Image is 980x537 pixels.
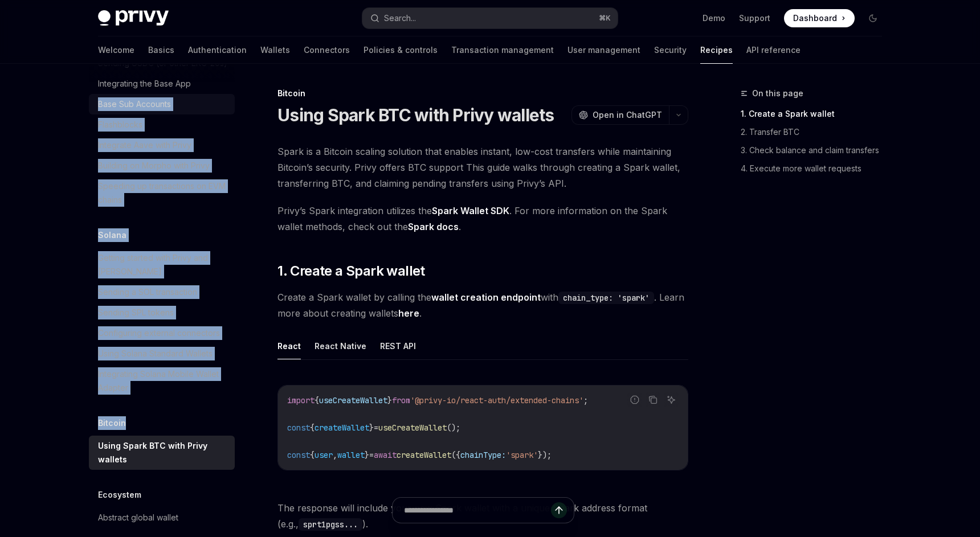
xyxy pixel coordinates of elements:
a: Speeding up transactions on EVM chains [89,176,235,210]
span: ⌘ K [599,14,611,23]
span: { [310,450,315,460]
button: Report incorrect code [627,392,642,407]
div: Base Sub Accounts [98,97,171,111]
span: wallet [337,450,365,460]
h1: Using Spark BTC with Privy wallets [277,105,554,125]
a: Connectors [304,36,350,64]
a: Sending a SOL transaction [89,282,235,302]
h5: Ecosystem [98,488,141,502]
span: chainType: [460,450,506,460]
div: Sending SPL tokens [98,306,174,319]
a: API reference [746,36,801,64]
span: from [392,395,410,405]
button: REST API [380,333,416,359]
a: wallet creation endpoint [431,292,541,304]
a: Spark docs [408,221,459,233]
button: React Native [315,333,366,359]
span: const [287,450,310,460]
span: = [374,423,378,433]
div: Flashblocks [98,118,142,132]
span: = [369,450,374,460]
input: Ask a question... [404,498,551,523]
div: Using Solana Standard Wallets [98,347,213,360]
div: Integrating the Base App [98,77,191,91]
a: Support [739,13,770,24]
span: On this page [752,87,803,100]
span: }); [538,450,552,460]
span: await [374,450,397,460]
span: ; [583,395,588,405]
span: import [287,395,315,405]
a: Demo [703,13,725,24]
span: } [387,395,392,405]
button: Open in ChatGPT [571,105,669,125]
span: Dashboard [793,13,837,24]
div: Integrate Aave with Privy [98,138,191,152]
button: React [277,333,301,359]
a: 4. Execute more wallet requests [741,159,891,178]
span: 1. Create a Spark wallet [277,262,425,280]
span: const [287,423,310,433]
a: Welcome [98,36,134,64]
a: Dashboard [784,9,855,27]
div: Sending a SOL transaction [98,285,197,299]
a: Using Spark BTC with Privy wallets [89,436,235,470]
button: Copy the contents from the code block [646,392,660,407]
a: Configuring external connectors [89,323,235,343]
button: Search...⌘K [362,8,618,28]
span: , [333,450,337,460]
span: useCreateWallet [378,423,447,433]
span: createWallet [397,450,451,460]
span: Privy’s Spark integration utilizes the . For more information on the Spark wallet methods, check ... [277,203,688,235]
a: Wallets [260,36,290,64]
span: Create a Spark wallet by calling the with . Learn more about creating wallets . [277,289,688,321]
a: Transaction management [451,36,554,64]
a: 2. Transfer BTC [741,123,891,141]
a: Basics [148,36,174,64]
a: Recipes [700,36,733,64]
a: Flashblocks [89,114,235,135]
span: } [365,450,369,460]
span: useCreateWallet [319,395,387,405]
a: Integrating Solana Mobile Wallet Adapter [89,364,235,398]
span: user [315,450,333,460]
span: (); [447,423,460,433]
div: Getting started with Privy and [PERSON_NAME] [98,251,228,278]
div: Speeding up transactions on EVM chains [98,179,228,207]
a: here [398,308,419,319]
button: Send message [551,502,567,518]
a: Sending SPL tokens [89,302,235,323]
span: } [369,423,374,433]
span: { [310,423,315,433]
a: Base Sub Accounts [89,94,235,114]
h5: Solana [98,228,126,242]
button: Ask AI [664,392,679,407]
a: User management [567,36,640,64]
div: Abstract global wallet [98,511,178,524]
img: dark logo [98,10,169,26]
a: Spark Wallet SDK [432,205,509,217]
div: Bitcoin [277,88,688,99]
span: Spark is a Bitcoin scaling solution that enables instant, low-cost transfers while maintaining Bi... [277,144,688,191]
span: { [315,395,319,405]
a: Building on Morpho with Privy [89,155,235,176]
div: Using Spark BTC with Privy wallets [98,439,228,466]
a: 3. Check balance and claim transfers [741,141,891,159]
span: '@privy-io/react-auth/extended-chains' [410,395,583,405]
a: Getting started with Privy and [PERSON_NAME] [89,248,235,282]
code: chain_type: 'spark' [558,292,654,304]
div: Integrating Solana Mobile Wallet Adapter [98,367,228,395]
a: Security [654,36,687,64]
a: Using Solana Standard Wallets [89,343,235,364]
a: 1. Create a Spark wallet [741,105,891,123]
div: Building on Morpho with Privy [98,159,210,173]
a: Abstract global wallet [89,507,235,528]
div: Search... [384,11,416,25]
button: Toggle dark mode [864,9,882,27]
a: Authentication [188,36,247,64]
a: Integrate Aave with Privy [89,135,235,155]
a: Policies & controls [364,36,438,64]
div: Configuring external connectors [98,326,220,340]
span: 'spark' [506,450,538,460]
a: Integrating the Base App [89,73,235,94]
